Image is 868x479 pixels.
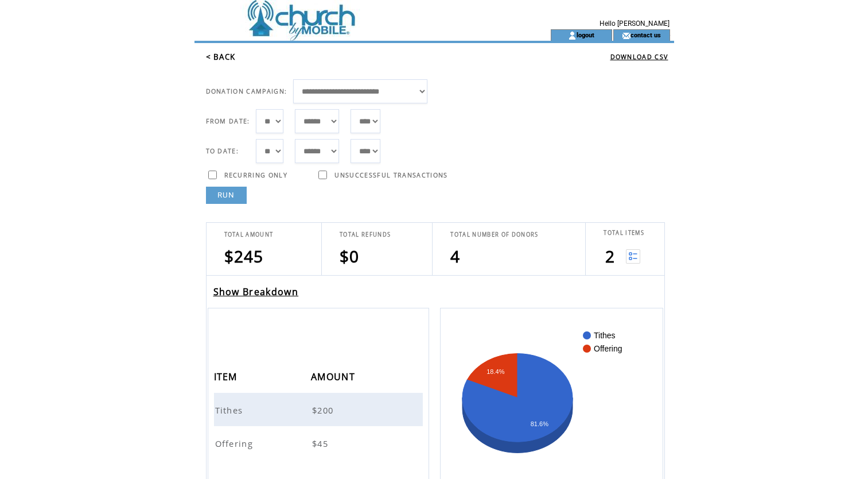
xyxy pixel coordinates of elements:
[215,404,246,414] a: Tithes
[206,117,250,125] span: FROM DATE:
[340,245,360,267] span: $0
[604,229,644,237] span: TOTAL ITEMS
[487,368,505,375] text: 18.4%
[214,368,240,389] span: ITEM
[311,368,358,389] span: AMOUNT
[206,147,239,155] span: TO DATE:
[206,87,287,95] span: DONATION CAMPAIGN:
[214,373,240,380] a: ITEM
[450,231,538,238] span: TOTAL NUMBER OF DONORS
[224,245,264,267] span: $245
[605,245,615,267] span: 2
[213,285,299,298] a: Show Breakdown
[594,344,622,353] text: Offering
[600,20,670,28] span: Hello [PERSON_NAME]
[531,420,548,427] text: 81.6%
[594,331,616,340] text: Tithes
[568,31,577,40] img: account_icon.gif
[224,231,274,238] span: TOTAL AMOUNT
[334,171,447,179] span: UNSUCCESSFUL TRANSACTIONS
[215,438,256,449] span: Offering
[312,438,331,449] span: $45
[622,31,630,40] img: contact_us_icon.gif
[610,53,668,61] a: DOWNLOAD CSV
[312,404,336,416] span: $200
[626,249,640,264] img: View list
[215,437,256,447] a: Offering
[206,187,247,204] a: RUN
[224,171,288,179] span: RECURRING ONLY
[577,31,594,38] a: logout
[206,52,236,62] a: < BACK
[215,404,246,416] span: Tithes
[340,231,391,238] span: TOTAL REFUNDS
[630,31,661,38] a: contact us
[311,373,358,380] a: AMOUNT
[450,245,460,267] span: 4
